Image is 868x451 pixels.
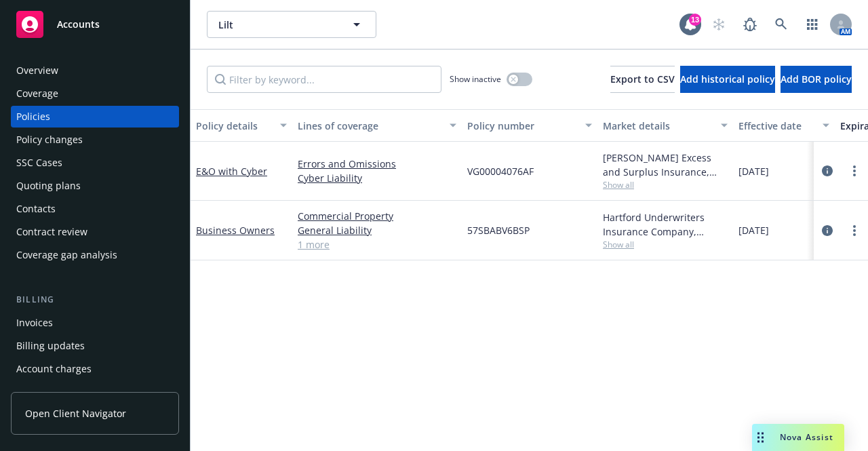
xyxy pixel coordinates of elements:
[781,66,852,93] button: Add BOR policy
[768,11,795,38] a: Search
[799,11,826,38] a: Switch app
[16,152,62,174] div: SSC Cases
[603,210,728,239] div: Hartford Underwriters Insurance Company, Hartford Insurance Group
[11,358,179,380] a: Account charges
[450,73,501,85] span: Show inactive
[752,424,769,451] div: Drag to move
[16,244,117,266] div: Coverage gap analysis
[16,335,85,357] div: Billing updates
[196,119,272,133] div: Policy details
[298,119,441,133] div: Lines of coverage
[16,198,56,220] div: Contacts
[207,66,441,93] input: Filter by keyword...
[196,224,275,237] a: Business Owners
[781,73,852,85] span: Add BOR policy
[610,66,675,93] button: Export to CSV
[736,11,764,38] a: Report a Bug
[16,106,50,128] div: Policies
[738,119,814,133] div: Effective date
[11,198,179,220] a: Contacts
[11,83,179,104] a: Coverage
[11,5,179,43] a: Accounts
[603,179,728,191] span: Show all
[16,312,53,334] div: Invoices
[16,83,58,104] div: Coverage
[11,312,179,334] a: Invoices
[16,358,92,380] div: Account charges
[16,129,83,151] div: Policy changes
[752,424,844,451] button: Nova Assist
[16,60,58,81] div: Overview
[819,222,835,239] a: circleInformation
[218,18,336,32] span: Lilt
[705,11,732,38] a: Start snowing
[16,175,81,197] div: Quoting plans
[603,119,713,133] div: Market details
[846,222,863,239] a: more
[207,11,376,38] button: Lilt
[603,151,728,179] div: [PERSON_NAME] Excess and Surplus Insurance, Inc., [PERSON_NAME] Group, CRC Group
[462,109,597,142] button: Policy number
[467,223,530,237] span: 57SBABV6BSP
[11,129,179,151] a: Policy changes
[292,109,462,142] button: Lines of coverage
[680,66,775,93] button: Add historical policy
[11,293,179,307] div: Billing
[689,14,701,26] div: 13
[11,244,179,266] a: Coverage gap analysis
[298,171,456,185] a: Cyber Liability
[738,164,769,178] span: [DATE]
[738,223,769,237] span: [DATE]
[11,106,179,128] a: Policies
[298,237,456,252] a: 1 more
[298,209,456,223] a: Commercial Property
[780,431,833,443] span: Nova Assist
[191,109,292,142] button: Policy details
[196,165,267,178] a: E&O with Cyber
[298,223,456,237] a: General Liability
[57,19,100,30] span: Accounts
[680,73,775,85] span: Add historical policy
[11,221,179,243] a: Contract review
[467,164,534,178] span: VG00004076AF
[25,406,126,420] span: Open Client Navigator
[11,152,179,174] a: SSC Cases
[597,109,733,142] button: Market details
[467,119,577,133] div: Policy number
[603,239,728,250] span: Show all
[298,157,456,171] a: Errors and Omissions
[819,163,835,179] a: circleInformation
[846,163,863,179] a: more
[11,60,179,81] a: Overview
[16,221,87,243] div: Contract review
[610,73,675,85] span: Export to CSV
[11,335,179,357] a: Billing updates
[11,175,179,197] a: Quoting plans
[733,109,835,142] button: Effective date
